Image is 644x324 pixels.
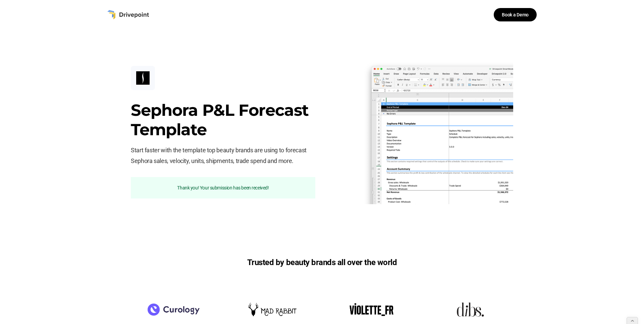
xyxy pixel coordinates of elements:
div: Thank you! Your submission has been received! [138,184,309,192]
div: Book a Demo [502,11,529,19]
a: Book a Demo [494,8,537,21]
h6: Trusted by beauty brands all over the world [247,256,397,268]
p: Start faster with the template top beauty brands are using to forecast Sephora sales, velocity, u... [131,145,315,166]
h3: Sephora P&L Forecast Template [131,101,315,139]
div: Email Form success [131,177,315,198]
